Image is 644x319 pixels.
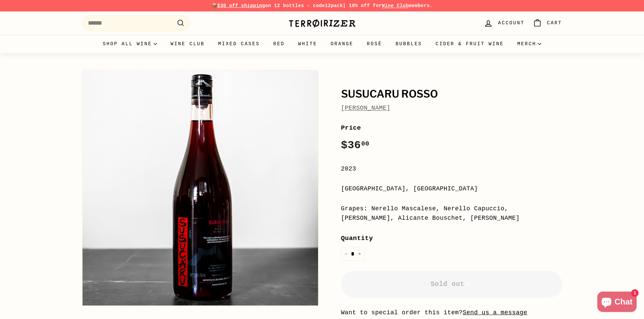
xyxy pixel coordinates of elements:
a: Bubbles [389,35,429,53]
a: White [291,35,324,53]
a: [PERSON_NAME] [341,105,390,111]
a: Wine Club [164,35,211,53]
a: Rosé [360,35,389,53]
a: Send us a message [463,309,527,316]
strong: 12pack [325,3,343,8]
a: Red [266,35,291,53]
button: Increase item quantity by one [355,247,365,261]
a: Account [480,13,528,33]
li: Want to special order this item? [341,308,562,318]
span: $36 [341,139,369,152]
sup: 00 [361,140,369,148]
a: Orange [324,35,360,53]
a: Cart [529,13,566,33]
a: Cider & Fruit Wine [429,35,511,53]
summary: Shop all wine [96,35,164,53]
p: 📦 on 12 bottles - code | 10% off for members. [82,2,562,9]
span: Cart [547,19,562,27]
button: Reduce item quantity by one [341,247,351,261]
div: Grapes: Nerello Mascalese, Nerello Capuccio, [PERSON_NAME], Alicante Bouschet, [PERSON_NAME] [341,204,562,223]
input: quantity [341,247,365,261]
inbox-online-store-chat: Shopify online store chat [595,292,639,314]
h1: Susucaru Rosso [341,88,562,100]
span: Account [498,19,524,27]
span: $30 off shipping [217,3,265,8]
button: Sold out [341,271,562,298]
div: [GEOGRAPHIC_DATA], [GEOGRAPHIC_DATA] [341,184,562,194]
a: Mixed Cases [211,35,266,53]
span: Sold out [430,280,472,288]
label: Quantity [341,233,562,243]
div: 2023 [341,164,562,174]
summary: Merch [510,35,548,53]
label: Price [341,123,562,133]
a: Wine Club [382,3,409,8]
div: Primary [69,35,576,53]
img: Susucaru Rosso [82,70,318,305]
